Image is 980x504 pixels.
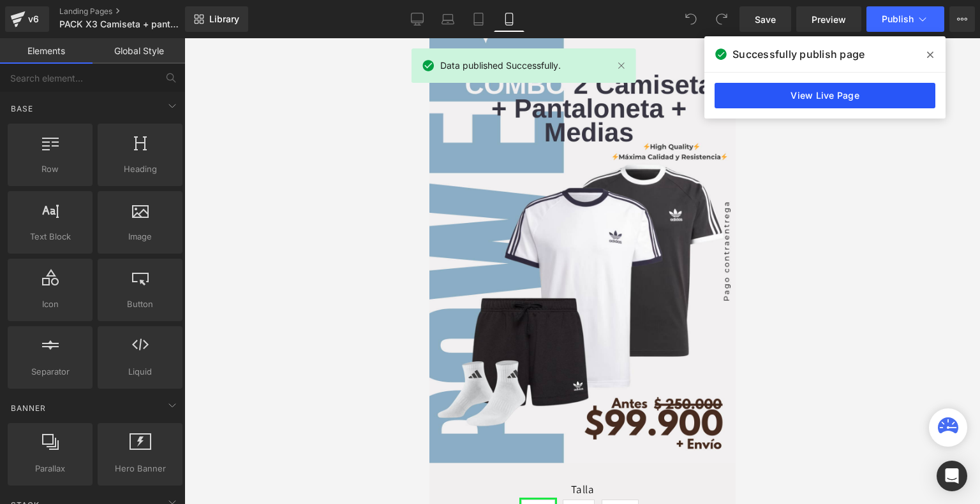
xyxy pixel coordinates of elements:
a: View Live Page [715,83,935,108]
button: Undo [678,6,704,32]
span: Base [10,103,34,115]
label: Talla [6,444,300,461]
span: Successfully publish page [732,47,865,62]
button: Publish [866,6,944,32]
a: Tablet [463,6,494,32]
a: Preview [796,6,861,32]
span: Publish [882,14,914,24]
span: XL [186,462,196,489]
a: Landing Pages [59,6,206,17]
span: Button [101,298,179,311]
span: Hero Banner [101,462,179,475]
button: Redo [709,6,734,32]
a: Mobile [494,6,524,32]
a: Desktop [402,6,433,32]
div: Open Intercom Messenger [937,461,967,491]
span: Separator [11,365,89,378]
span: L [147,462,152,489]
span: Library [209,13,239,25]
span: PACK X3 Camiseta + pantalonetas add [59,19,182,29]
a: v6 [5,6,49,32]
div: v6 [26,11,41,27]
span: Parallax [11,462,89,475]
a: Global Style [93,38,185,64]
span: Liquid [101,365,179,378]
span: M [105,462,113,489]
span: Text Block [11,230,89,243]
span: Save [755,13,776,26]
span: Row [11,162,89,176]
span: Image [101,230,179,243]
span: Data published Successfully. [440,59,561,73]
span: Preview [812,13,846,26]
span: Icon [11,298,89,311]
a: New Library [185,6,248,32]
a: Laptop [433,6,463,32]
span: Heading [101,162,179,176]
button: More [949,6,975,32]
span: Banner [10,402,47,414]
